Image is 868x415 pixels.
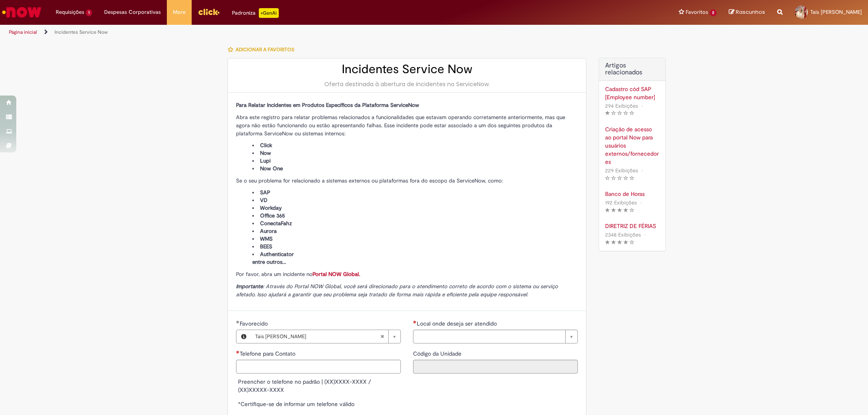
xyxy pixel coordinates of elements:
span: Workday [260,204,282,211]
span: Telefone para Contato [240,350,297,357]
span: 192 Exibições [605,199,637,206]
span: Obrigatório Preenchido [236,320,240,324]
span: Requisições [56,8,84,16]
input: Telefone para Contato [236,360,401,374]
h3: Artigos relacionados [605,62,659,76]
a: Portal NOW Global. [313,271,360,278]
span: : Através do Portal NOW Global, você será direcionado para o atendimento correto de acordo com o ... [236,283,558,298]
span: Now [260,150,271,156]
img: ServiceNow [1,4,43,20]
span: More [173,8,186,16]
img: click_logo_yellow_360x200.png [198,6,220,18]
span: Se o seu problema for relacionado a sistemas externos ou plataformas fora do escopo da ServiceNow... [236,177,503,184]
a: DIRETRIZ DE FÉRIAS [605,222,659,230]
div: Oferta destinada à abertura de incidentes no ServiceNow. [236,80,578,88]
label: Somente leitura - Código da Unidade [413,350,463,358]
span: Rascunhos [736,8,765,16]
span: • [640,100,645,111]
span: Tais [PERSON_NAME] [810,9,862,15]
span: 1 [86,9,92,16]
span: ConectaFahz [260,220,292,227]
abbr: Limpar campo Favorecido [376,330,388,343]
div: *Certifique-se de informar um telefone válido [236,398,401,410]
span: 2348 Exibições [605,231,641,238]
a: Limpar campo Local onde deseja ser atendido [413,330,578,343]
h2: Incidentes Service Now [236,63,578,76]
ul: Trilhas de página [6,25,573,40]
span: Necessários [236,350,240,354]
span: Abra este registro para relatar problemas relacionados a funcionalidades que estavam operando cor... [236,114,565,137]
strong: Importante [236,283,263,290]
span: Now One [260,165,283,172]
span: 2 [710,9,717,16]
span: Adicionar a Favoritos [236,46,294,53]
span: Somente leitura - Código da Unidade [413,350,463,357]
span: entre outros... [252,259,286,265]
span: Necessários [413,320,417,324]
span: Favoritos [686,8,708,16]
span: Despesas Corporativas [104,8,161,16]
p: +GenAi [259,8,279,18]
span: Tais [PERSON_NAME] [255,330,380,343]
span: Office 365 [260,212,285,219]
span: BEES [260,243,272,250]
span: 294 Exibições [605,102,638,109]
input: Código da Unidade [413,360,578,374]
span: Por favor, abra um incidente no [236,271,360,278]
a: Incidentes Service Now [55,29,108,35]
a: Banco de Horas [605,190,659,198]
span: Para Relatar Incidentes em Produtos Específicos da Plataforma ServiceNow [236,102,419,109]
button: Favorecido, Visualizar este registro Tais Liliane Da Silva Bernardin [236,330,251,343]
span: • [640,165,645,176]
span: • [638,197,643,208]
span: SAP [260,189,270,196]
span: Lupi [260,157,271,164]
span: Necessários - Local onde deseja ser atendido [417,320,498,327]
a: Página inicial [9,29,37,35]
span: WMS [260,235,273,242]
div: Preencher o telefone no padrão | (XX)XXXX-XXXX / (XX)XXXXX-XXXX [236,376,401,396]
span: Click [260,142,272,149]
span: 229 Exibições [605,167,638,174]
div: Padroniza [232,8,279,18]
a: Tais [PERSON_NAME]Limpar campo Favorecido [251,330,400,343]
span: Authenticator [260,251,294,258]
a: Cadastro cód SAP [Employee number] [605,85,659,101]
span: • [643,229,647,240]
span: Favorecido, Tais Liliane Da Silva Bernardin [240,320,269,327]
a: Criação de acesso ao portal Now para usuários externos/fornecedores [605,125,659,166]
span: VD [260,197,267,204]
button: Adicionar a Favoritos [227,41,299,58]
a: Rascunhos [729,9,765,16]
span: Aurora [260,228,277,235]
